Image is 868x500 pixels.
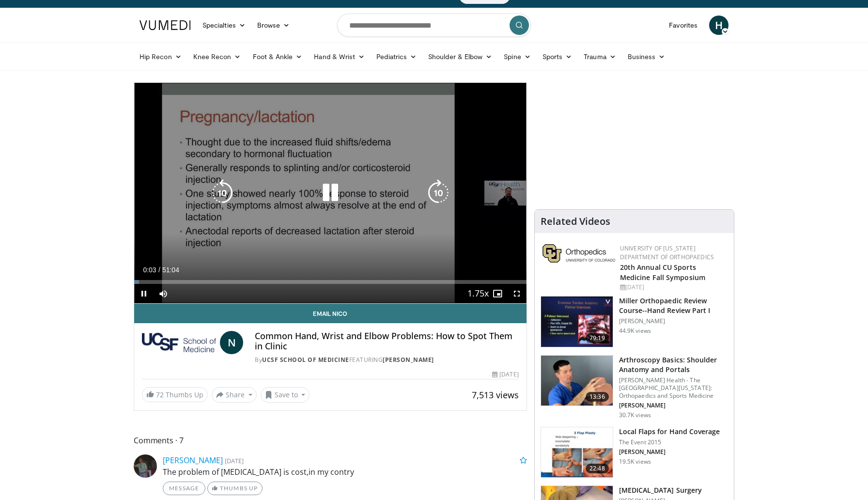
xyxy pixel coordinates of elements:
button: Save to [261,387,310,403]
p: 19.5K views [619,458,651,466]
a: Spine [498,47,536,66]
a: Knee Recon [187,47,247,66]
span: 72 [156,390,164,399]
p: [PERSON_NAME] [619,448,720,456]
div: [DATE] [620,283,726,292]
p: [PERSON_NAME] [619,402,728,409]
p: 44.9K views [619,327,651,335]
div: Progress Bar [134,280,527,284]
a: University of [US_STATE] Department of Orthopaedics [620,244,714,261]
span: 0:03 [143,266,156,274]
h4: Common Hand, Wrist and Elbow Problems: How to Spot Them in Clinic [255,331,518,352]
img: 9534a039-0eaa-4167-96cf-d5be049a70d8.150x105_q85_crop-smart_upscale.jpg [541,356,613,406]
a: N [220,331,243,354]
a: Hand & Wrist [308,47,371,66]
p: [PERSON_NAME] [619,317,728,325]
div: By FEATURING [255,356,518,364]
h3: Miller Orthopaedic Review Course--Hand Review Part I [619,296,728,315]
a: [PERSON_NAME] [383,356,434,364]
input: Search topics, interventions [337,14,531,37]
span: 22:48 [586,464,609,473]
a: H [709,16,728,35]
a: Pediatrics [371,47,422,66]
iframe: Advertisement [561,82,707,203]
a: Foot & Ankle [247,47,309,66]
button: Fullscreen [507,284,527,303]
a: Business [622,47,671,66]
a: UCSF School of Medicine [262,356,349,364]
a: Favorites [663,16,703,35]
img: VuMedi Logo [139,20,191,30]
a: Email Nico [134,304,527,323]
a: 13:36 Arthroscopy Basics: Shoulder Anatomy and Portals [PERSON_NAME] Health - The [GEOGRAPHIC_DAT... [541,355,728,419]
a: 22:48 Local Flaps for Hand Coverage The Event 2015 [PERSON_NAME] 19.5K views [541,427,728,478]
span: 7,513 views [472,389,519,401]
a: Message [163,482,205,495]
p: 30.7K views [619,411,651,419]
a: Trauma [578,47,622,66]
a: Shoulder & Elbow [422,47,498,66]
button: Playback Rate [468,284,488,303]
button: Pause [134,284,154,303]
div: [DATE] [492,370,518,379]
p: [PERSON_NAME] Health - The [GEOGRAPHIC_DATA][US_STATE]: Orthopaedics and Sports Medicine [619,376,728,400]
img: 355603a8-37da-49b6-856f-e00d7e9307d3.png.150x105_q85_autocrop_double_scale_upscale_version-0.2.png [542,244,615,263]
h4: Related Videos [541,216,610,227]
small: [DATE] [225,456,244,465]
span: 13:36 [586,392,609,402]
button: Share [212,387,257,403]
button: Mute [154,284,173,303]
a: Sports [537,47,578,66]
img: b6f583b7-1888-44fa-9956-ce612c416478.150x105_q85_crop-smart_upscale.jpg [541,427,613,478]
a: 20th Annual CU Sports Medicine Fall Symposium [620,263,705,282]
a: 72 Thumbs Up [142,387,208,402]
a: [PERSON_NAME] [163,455,223,466]
img: Avatar [134,454,157,478]
button: Enable picture-in-picture mode [488,284,507,303]
a: Specialties [197,16,251,35]
img: miller_1.png.150x105_q85_crop-smart_upscale.jpg [541,297,613,347]
span: / [158,266,160,274]
video-js: Video Player [134,83,527,304]
span: 79:19 [586,333,609,343]
p: The Event 2015 [619,438,720,446]
a: Hip Recon [134,47,187,66]
p: The problem of [MEDICAL_DATA] is cost,in my contry [163,466,527,478]
a: Thumbs Up [207,482,262,495]
a: 79:19 Miller Orthopaedic Review Course--Hand Review Part I [PERSON_NAME] 44.9K views [541,296,728,347]
img: UCSF School of Medicine [142,331,216,354]
span: Comments 7 [134,434,527,447]
h3: Arthroscopy Basics: Shoulder Anatomy and Portals [619,355,728,375]
span: 51:04 [162,266,179,274]
h3: [MEDICAL_DATA] Surgery [619,485,702,495]
a: Browse [251,16,296,35]
h3: Local Flaps for Hand Coverage [619,427,720,437]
